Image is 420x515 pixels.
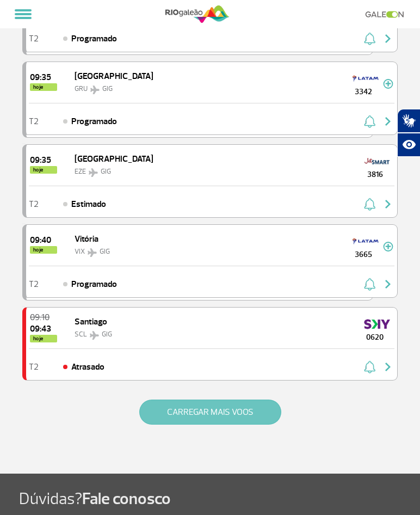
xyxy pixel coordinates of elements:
[344,86,383,97] span: 3342
[19,489,420,510] h1: Dúvidas?
[381,115,394,128] img: seta-direita-painel-voo.svg
[75,71,153,82] span: [GEOGRAPHIC_DATA]
[364,198,375,211] img: sino-painel-voo.svg
[353,232,379,250] img: TAM LINHAS AEREAS
[30,166,57,174] span: hoje
[30,83,57,91] span: hoje
[100,247,110,256] span: GIG
[397,109,420,157] div: Plugin de acessibilidade da Hand Talk.
[71,115,117,128] span: Programado
[29,118,39,125] span: T2
[381,360,394,373] img: seta-direita-painel-voo.svg
[364,152,390,170] img: JetSmart Argentina
[383,79,393,89] img: mais-info-painel-voo.svg
[30,246,57,254] span: hoje
[29,363,39,371] span: T2
[355,169,394,180] span: 3816
[30,313,57,322] span: 2025-09-25 09:10:00
[30,324,57,333] span: 2025-09-25 09:43:00
[75,330,87,339] span: SCL
[381,32,394,45] img: seta-direita-painel-voo.svg
[353,70,379,87] img: TAM LINHAS AEREAS
[75,84,88,93] span: GRU
[75,316,107,327] span: Santiago
[71,32,117,45] span: Programado
[364,315,390,333] img: Sky Airline
[381,198,394,211] img: seta-direita-painel-voo.svg
[30,335,57,342] span: hoje
[71,278,117,291] span: Programado
[139,400,281,425] button: CARREGAR MAIS VOOS
[364,360,375,373] img: sino-painel-voo.svg
[364,278,375,291] img: sino-painel-voo.svg
[71,360,104,373] span: Atrasado
[29,280,39,288] span: T2
[344,249,383,260] span: 3665
[75,154,153,164] span: [GEOGRAPHIC_DATA]
[102,84,113,93] span: GIG
[29,200,39,208] span: T2
[71,198,106,211] span: Estimado
[102,330,112,339] span: GIG
[75,167,86,176] span: EZE
[82,488,171,509] span: Fale conosco
[364,32,375,45] img: sino-painel-voo.svg
[381,278,394,291] img: seta-direita-painel-voo.svg
[101,167,111,176] span: GIG
[30,156,57,164] span: 2025-09-25 09:35:00
[30,73,57,82] span: 2025-09-25 09:35:00
[30,236,57,244] span: 2025-09-25 09:40:00
[383,242,393,252] img: mais-info-painel-voo.svg
[364,115,375,128] img: sino-painel-voo.svg
[397,133,420,157] button: Abrir recursos assistivos.
[75,247,85,256] span: VIX
[75,234,98,244] span: Vitória
[397,109,420,133] button: Abrir tradutor de língua de sinais.
[355,332,394,343] span: 0620
[29,35,39,42] span: T2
